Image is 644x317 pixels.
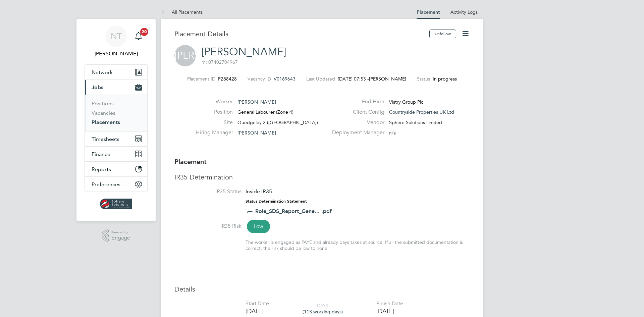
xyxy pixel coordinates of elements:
span: V0169643 [274,76,296,82]
div: DAYS [299,303,346,315]
label: Hiring Manager [196,129,233,136]
a: Activity Logs [450,9,478,15]
label: Site [196,119,233,126]
span: [DATE] 07:53 - [338,76,369,82]
span: Vistry Group Plc [389,99,423,105]
button: Network [85,65,147,80]
span: Reports [92,166,111,172]
span: P288428 [218,76,237,82]
button: Preferences [85,177,147,192]
a: Placements [92,119,120,125]
nav: Main navigation [76,19,156,221]
span: NT [111,32,122,41]
h3: IR35 Determination [174,173,470,181]
a: NT[PERSON_NAME] [85,25,148,58]
span: Preferences [92,181,120,188]
span: Engage [111,235,130,241]
span: m: 07402704967 [202,59,238,65]
span: In progress [433,76,457,82]
button: Reports [85,162,147,176]
a: Role_SDS_Report_Gene... .pdf [255,208,332,214]
span: [PERSON_NAME] [237,99,276,105]
span: [PERSON_NAME] [369,76,406,82]
a: All Placements [161,9,203,15]
span: Powered by [111,229,130,235]
div: The worker is engaged as PAYE and already pays taxes at source. If all the submitted documentatio... [246,239,470,251]
a: [PERSON_NAME] [202,45,286,58]
span: Countryside Properties UK Ltd [389,109,454,115]
span: Low [247,220,270,233]
a: Vacancies [92,110,115,116]
label: Placement ID [187,76,215,82]
b: Placement [174,158,207,166]
span: [PERSON_NAME] [237,130,276,136]
label: Status [417,76,430,82]
a: Placement [417,9,440,15]
span: Nathan Taylor [85,50,148,58]
h3: Placement Details [174,30,424,38]
label: Client Config [328,109,384,116]
div: [DATE] [376,307,403,315]
label: Last Updated [306,76,335,82]
span: [PERSON_NAME] [174,45,196,66]
a: 20 [132,25,145,47]
span: Sphere Solutions Limited [389,119,442,125]
span: Timesheets [92,136,119,142]
h3: Details [174,285,470,294]
div: Jobs [85,95,147,131]
span: 20 [140,28,148,36]
span: General Labourer (Zone 4) [237,109,293,115]
button: Unfollow [429,30,456,38]
div: Start Date [246,300,269,307]
span: Jobs [92,84,103,91]
img: spheresolutions-logo-retina.png [100,199,132,209]
span: Finance [92,151,110,157]
div: Finish Date [376,300,403,307]
button: Finance [85,147,147,161]
label: Vendor [328,119,384,126]
label: IR35 Status [174,188,241,195]
label: IR35 Risk [174,223,241,230]
strong: Status Determination Statement [246,199,307,204]
label: Deployment Manager [328,129,384,136]
div: [DATE] [246,307,269,315]
label: Worker [196,98,233,105]
a: Powered byEngage [102,229,130,242]
button: Jobs [85,80,147,95]
span: (113 working days) [303,309,343,315]
label: Vacancy ID [248,76,271,82]
a: Go to home page [85,199,148,209]
span: n/a [389,130,396,136]
span: Network [92,69,113,75]
span: Quedgeley 2 ([GEOGRAPHIC_DATA]) [237,119,318,125]
button: Timesheets [85,131,147,146]
a: Positions [92,100,114,107]
label: Position [196,109,233,116]
label: End Hirer [328,98,384,105]
span: Inside IR35 [246,188,272,195]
